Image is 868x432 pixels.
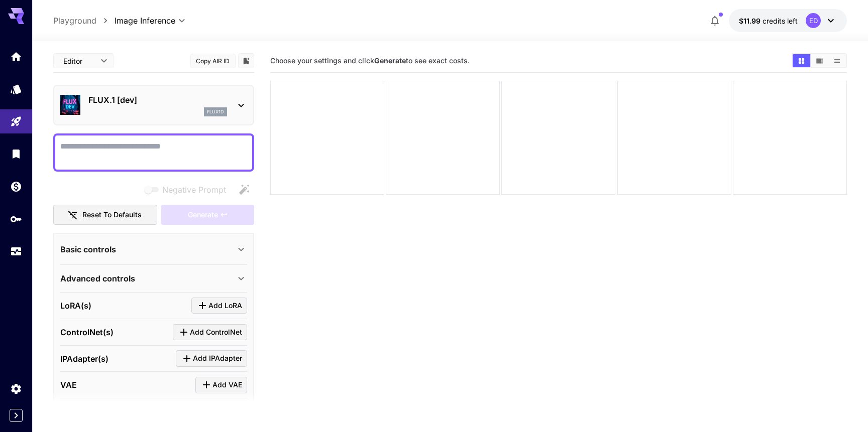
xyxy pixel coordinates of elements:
p: LoRA(s) [60,300,91,312]
p: VAE [60,379,77,391]
span: Add IPAdapter [193,352,242,365]
button: Click to add ControlNet [173,324,247,341]
div: $11.9894 [739,16,798,26]
a: Playground [53,15,96,27]
span: Editor [63,56,94,66]
div: Settings [10,382,22,395]
span: Image Inference [115,15,175,27]
span: Negative prompts are not compatible with the selected model. [142,183,234,196]
p: ControlNet(s) [60,326,114,338]
button: Show media in list view [828,54,846,67]
button: Expand sidebar [10,409,23,422]
button: Click to add VAE [195,377,247,393]
div: Wallet [10,180,22,193]
p: IPAdapter(s) [60,353,108,365]
p: flux1d [207,108,224,115]
p: Basic controls [60,243,116,255]
span: $11.99 [739,17,763,25]
div: API Keys [10,213,22,225]
div: Basic controls [60,237,247,261]
button: Click to add LoRA [191,298,247,314]
button: Show media in video view [811,54,828,67]
span: Add ControlNet [190,326,242,339]
button: Show media in grid view [793,54,810,67]
div: Usage [10,245,22,258]
span: Choose your settings and click to see exact costs. [270,56,470,65]
div: Advanced controls [60,266,247,291]
div: Home [10,50,22,63]
div: Show media in grid viewShow media in video viewShow media in list view [792,53,847,68]
span: Add LoRA [208,300,242,312]
button: Add to library [242,55,251,67]
button: Click to add IPAdapter [176,350,247,367]
p: Advanced controls [60,272,135,284]
div: Library [10,148,22,160]
b: Generate [374,56,406,65]
div: Playground [10,115,22,128]
div: ED [806,13,821,28]
div: FLUX.1 [dev]flux1d [60,90,247,120]
button: $11.9894ED [729,9,847,32]
button: Copy AIR ID [190,54,236,68]
span: Add VAE [212,379,242,391]
p: FLUX.1 [dev] [88,94,227,106]
span: Negative Prompt [162,184,226,196]
span: credits left [763,17,798,25]
div: Models [10,83,22,95]
button: Reset to defaults [53,205,158,225]
nav: breadcrumb [53,15,115,27]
